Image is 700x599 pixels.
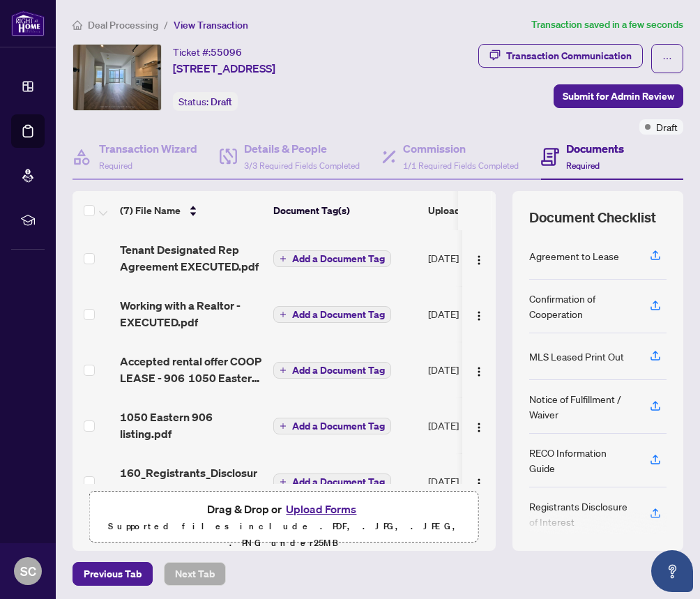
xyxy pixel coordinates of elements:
[662,54,672,63] span: ellipsis
[73,562,153,586] button: Previous Tab
[282,500,360,518] button: Upload Forms
[120,241,262,275] span: Tenant Designated Rep Agreement EXECUTED.pdf
[273,473,391,491] button: Add a Document Tag
[651,550,693,592] button: Open asap
[273,250,391,267] button: Add a Document Tag
[473,310,485,321] img: Logo
[468,470,490,492] button: Logo
[173,44,242,60] div: Ticket #:
[473,478,485,489] img: Logo
[164,562,226,586] button: Next Tab
[468,414,490,437] button: Logo
[99,160,132,171] span: Required
[423,230,517,286] td: [DATE]
[563,85,674,107] span: Submit for Admin Review
[403,140,519,157] h4: Commission
[120,353,262,386] span: Accepted rental offer COOP LEASE - 906 1050 Eastern FINAL.pdf
[173,60,275,77] span: [STREET_ADDRESS]
[120,203,181,218] span: (7) File Name
[292,477,385,487] span: Add a Document Tag
[273,305,391,324] button: Add a Document Tag
[473,366,485,377] img: Logo
[120,297,262,331] span: Working with a Realtor - EXECUTED.pdf
[174,19,248,31] span: View Transaction
[280,255,287,262] span: plus
[120,409,262,442] span: 1050 Eastern 906 listing.pdf
[164,17,168,33] li: /
[478,44,643,68] button: Transaction Communication
[292,421,385,431] span: Add a Document Tag
[566,160,600,171] span: Required
[554,84,683,108] button: Submit for Admin Review
[244,160,360,171] span: 3/3 Required Fields Completed
[244,140,360,157] h4: Details & People
[656,119,678,135] span: Draft
[273,250,391,268] button: Add a Document Tag
[531,17,683,33] article: Transaction saved in a few seconds
[529,499,633,529] div: Registrants Disclosure of Interest
[529,391,633,422] div: Notice of Fulfillment / Waiver
[273,306,391,323] button: Add a Document Tag
[468,358,490,381] button: Logo
[211,96,232,108] span: Draft
[473,255,485,266] img: Logo
[90,492,478,560] span: Drag & Drop orUpload FormsSupported files include .PDF, .JPG, .JPEG, .PNG under25MB
[273,417,391,435] button: Add a Document Tag
[273,362,391,379] button: Add a Document Tag
[114,191,268,230] th: (7) File Name
[88,19,158,31] span: Deal Processing
[84,563,142,585] span: Previous Tab
[292,254,385,264] span: Add a Document Tag
[529,208,656,227] span: Document Checklist
[529,291,633,321] div: Confirmation of Cooperation
[120,464,262,498] span: 160_Registrants_Disclosure_of_Interest_-_Acquisition_of_Property EXECUTED.pdf
[529,248,619,264] div: Agreement to Lease
[506,45,632,67] div: Transaction Communication
[273,361,391,379] button: Add a Document Tag
[423,397,517,453] td: [DATE]
[403,160,519,171] span: 1/1 Required Fields Completed
[207,500,360,518] span: Drag & Drop or
[292,310,385,319] span: Add a Document Tag
[268,191,423,230] th: Document Tag(s)
[423,342,517,397] td: [DATE]
[280,367,287,374] span: plus
[529,445,633,476] div: RECO Information Guide
[98,518,470,552] p: Supported files include .PDF, .JPG, .JPEG, .PNG under 25 MB
[20,561,36,581] span: SC
[468,303,490,325] button: Logo
[280,478,287,485] span: plus
[211,46,242,59] span: 55096
[529,349,624,364] div: MLS Leased Print Out
[73,45,161,110] img: IMG-E12408901_1.jpg
[280,423,287,430] span: plus
[566,140,624,157] h4: Documents
[173,92,238,111] div: Status:
[428,203,484,218] span: Upload Date
[11,10,45,36] img: logo
[273,418,391,434] button: Add a Document Tag
[423,191,517,230] th: Upload Date
[99,140,197,157] h4: Transaction Wizard
[423,286,517,342] td: [DATE]
[273,473,391,490] button: Add a Document Tag
[468,247,490,269] button: Logo
[423,453,517,509] td: [DATE]
[473,422,485,433] img: Logo
[280,311,287,318] span: plus
[292,365,385,375] span: Add a Document Tag
[73,20,82,30] span: home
